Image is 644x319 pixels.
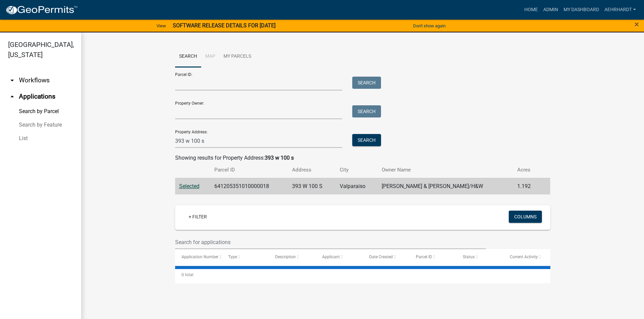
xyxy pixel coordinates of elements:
datatable-header-cell: Applicant [316,249,363,265]
datatable-header-cell: Status [456,249,503,265]
th: Parcel ID [210,162,288,178]
div: 0 total [175,266,550,283]
td: 1.192 [513,178,540,194]
a: aehrhardt [602,3,639,16]
td: 393 W 100 S [288,178,336,194]
a: View [154,20,169,31]
th: Acres [513,162,540,178]
td: Valparaiso [336,178,378,194]
datatable-header-cell: Current Activity [503,249,550,265]
button: Search [352,105,381,117]
i: arrow_drop_down [8,76,16,84]
a: Selected [179,183,199,189]
span: Applicant [322,255,340,259]
button: Search [352,134,381,146]
span: Type [228,255,237,259]
th: City [336,162,378,178]
strong: SOFTWARE RELEASE DETAILS FOR [DATE] [173,22,276,29]
datatable-header-cell: Type [222,249,269,265]
button: Search [352,77,381,89]
strong: 393 w 100 s [265,155,294,161]
a: Search [175,46,201,68]
i: arrow_drop_up [8,92,16,101]
button: Columns [509,211,542,223]
a: My Dashboard [561,3,602,16]
datatable-header-cell: Description [269,249,316,265]
td: 641205351010000018 [210,178,288,194]
div: Showing results for Property Address: [175,154,550,162]
span: Parcel ID [416,255,432,259]
input: Search for applications [175,235,486,249]
button: Don't show again [410,20,448,31]
th: Owner Name [378,162,513,178]
datatable-header-cell: Application Number [175,249,222,265]
span: Date Created [369,255,393,259]
datatable-header-cell: Parcel ID [409,249,456,265]
td: [PERSON_NAME] & [PERSON_NAME]/H&W [378,178,513,194]
span: Description [275,255,296,259]
button: Close [635,20,639,28]
a: + Filter [183,211,212,223]
span: Status [463,255,475,259]
span: Current Activity [510,255,538,259]
a: My Parcels [219,46,255,68]
span: × [635,20,639,29]
th: Address [288,162,336,178]
a: Home [522,3,541,16]
a: Admin [541,3,561,16]
datatable-header-cell: Date Created [363,249,410,265]
span: Application Number [182,255,218,259]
